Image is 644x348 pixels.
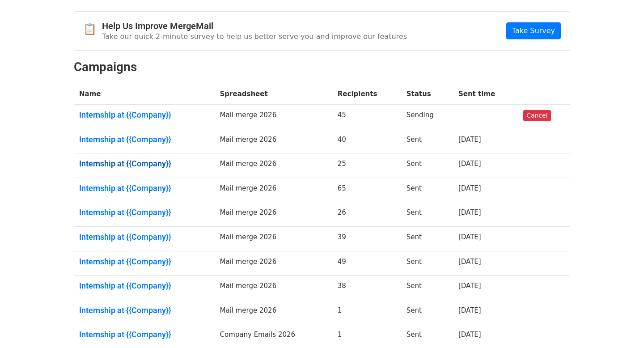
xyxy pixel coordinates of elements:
td: Mail merge 2026 [215,276,332,300]
td: Mail merge 2026 [215,202,332,227]
th: Sent time [453,84,518,105]
a: [DATE] [458,160,481,168]
td: Sent [401,300,453,324]
td: 1 [332,300,401,324]
td: Sending [401,105,453,129]
td: 26 [332,202,401,227]
td: 45 [332,105,401,129]
td: Mail merge 2026 [215,153,332,178]
td: Mail merge 2026 [215,300,332,324]
a: Internship at {{Company}} [79,232,209,242]
td: Mail merge 2026 [215,251,332,276]
th: Name [74,84,215,105]
td: Mail merge 2026 [215,105,332,129]
a: Internship at {{Company}} [79,183,209,193]
a: Internship at {{Company}} [79,208,209,217]
th: Status [401,84,453,105]
a: Internship at {{Company}} [79,330,209,340]
a: [DATE] [458,136,481,144]
td: Mail merge 2026 [215,129,332,153]
td: 38 [332,276,401,300]
a: [DATE] [458,258,481,266]
td: Sent [401,227,453,251]
td: 40 [332,129,401,153]
a: Internship at {{Company}} [79,135,209,144]
h2: Campaigns [74,59,570,75]
a: [DATE] [458,208,481,216]
td: 39 [332,227,401,251]
td: Sent [401,202,453,227]
a: Internship at {{Company}} [79,306,209,315]
th: Spreadsheet [215,84,332,105]
span: 📋 [83,23,102,36]
a: Cancel [523,110,551,121]
a: [DATE] [458,184,481,192]
td: Sent [401,178,453,202]
td: Sent [401,153,453,178]
td: Mail merge 2026 [215,178,332,202]
p: Take our quick 2-minute survey to help us better serve you and improve our features [102,32,407,41]
a: Take Survey [506,22,561,39]
a: [DATE] [458,331,481,339]
a: Internship at {{Company}} [79,159,209,169]
td: 65 [332,178,401,202]
a: [DATE] [458,306,481,314]
td: Sent [401,251,453,276]
td: Sent [401,129,453,153]
a: Internship at {{Company}} [79,110,209,120]
a: Internship at {{Company}} [79,257,209,267]
a: [DATE] [458,233,481,241]
td: 49 [332,251,401,276]
td: Mail merge 2026 [215,227,332,251]
a: Internship at {{Company}} [79,281,209,291]
a: [DATE] [458,282,481,290]
td: 25 [332,153,401,178]
td: Sent [401,276,453,300]
iframe: Chat Widget [599,305,644,348]
th: Recipients [332,84,401,105]
h4: Help Us Improve MergeMail [102,21,407,31]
